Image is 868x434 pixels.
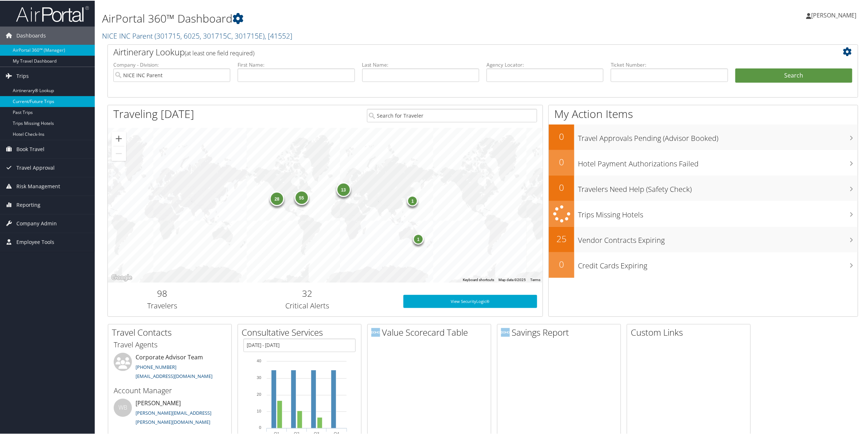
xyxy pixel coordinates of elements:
h2: 0 [549,130,574,142]
h3: Credit Cards Expiring [578,256,858,270]
label: Last Name: [362,60,479,68]
img: domo-logo.png [371,327,380,336]
h3: Travelers [113,300,211,310]
tspan: 40 [257,358,261,362]
a: 0Hotel Payment Authorizations Failed [549,149,858,175]
span: Travel Approval [16,158,55,176]
img: airportal-logo.png [16,5,89,22]
a: [PERSON_NAME] [806,4,864,25]
button: Zoom in [112,131,126,145]
label: Ticket Number: [611,60,728,68]
h2: 0 [549,181,574,193]
label: First Name: [238,60,355,68]
div: WB [114,398,132,416]
span: Reporting [16,195,40,213]
a: [PHONE_NUMBER] [136,363,176,370]
div: 1 [407,194,418,205]
a: Open this area in Google Maps (opens a new window) [110,272,134,282]
h1: My Action Items [549,106,858,121]
h3: Hotel Payment Authorizations Failed [578,154,858,168]
button: Keyboard shortcuts [463,277,494,282]
input: Search for Traveler [367,108,537,122]
div: 55 [294,189,309,204]
a: NICE INC Parent [102,30,292,40]
h3: Critical Alerts [222,300,392,310]
h2: 0 [549,155,574,167]
tspan: 30 [257,375,261,379]
div: 28 [270,191,284,205]
h2: 0 [549,257,574,270]
span: Company Admin [16,214,57,232]
a: 0Travel Approvals Pending (Advisor Booked) [549,124,858,149]
img: Google [110,272,134,282]
span: Map data ©2025 [498,277,526,281]
span: Employee Tools [16,232,54,250]
span: (at least one field required) [185,48,254,56]
a: 25Vendor Contracts Expiring [549,226,858,252]
a: View SecurityLogic® [403,294,537,307]
span: , [ 41552 ] [265,30,292,40]
button: Zoom out [112,146,126,160]
tspan: 0 [259,425,261,429]
h1: Traveling [DATE] [113,106,194,121]
button: Search [735,68,852,82]
h3: Travel Agents [114,339,226,349]
a: Terms (opens in new tab) [530,277,540,281]
li: Corporate Advisor Team [110,352,230,382]
a: [EMAIL_ADDRESS][DOMAIN_NAME] [136,372,212,379]
img: domo-logo.png [501,327,510,336]
h2: Savings Report [501,325,621,338]
span: [PERSON_NAME] [811,11,856,19]
tspan: 10 [257,408,261,413]
span: Book Travel [16,139,44,158]
div: 13 [336,181,351,196]
h2: Airtinerary Lookup [113,45,790,58]
label: Company - Division: [113,60,230,68]
h2: Value Scorecard Table [371,325,491,338]
div: 1 [413,233,424,244]
li: [PERSON_NAME] [110,398,230,428]
h2: Custom Links [631,325,750,338]
a: 0Credit Cards Expiring [549,252,858,277]
span: ( 301715, 6025, 301715C, 301715E ) [155,30,265,40]
h2: 25 [549,232,574,244]
a: Trips Missing Hotels [549,200,858,226]
label: Agency Locator: [486,60,603,68]
a: [PERSON_NAME][EMAIL_ADDRESS][PERSON_NAME][DOMAIN_NAME] [136,409,211,425]
h2: Travel Contacts [112,325,231,338]
h3: Travel Approvals Pending (Advisor Booked) [578,129,858,143]
h3: Travelers Need Help (Safety Check) [578,180,858,194]
span: Dashboards [16,26,46,44]
a: 0Travelers Need Help (Safety Check) [549,175,858,200]
h3: Vendor Contracts Expiring [578,231,858,245]
h2: 98 [113,287,211,299]
h2: Consultative Services [242,325,361,338]
h3: Account Manager [114,385,226,395]
span: Trips [16,66,29,84]
h1: AirPortal 360™ Dashboard [102,10,610,25]
h2: 32 [222,287,392,299]
tspan: 20 [257,391,261,396]
span: Risk Management [16,177,60,195]
h3: Trips Missing Hotels [578,205,858,219]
